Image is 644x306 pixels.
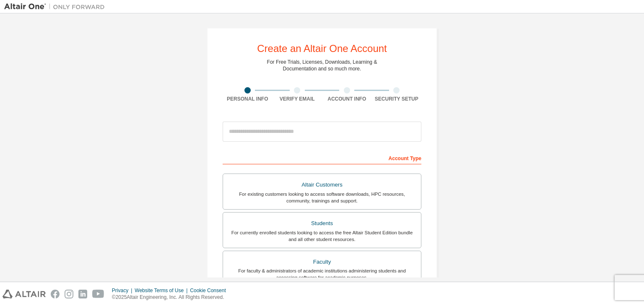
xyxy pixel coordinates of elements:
[267,59,377,72] div: For Free Trials, Licenses, Downloads, Learning & Documentation and so much more.
[223,96,273,102] div: Personal Info
[228,229,416,243] div: For currently enrolled students looking to access the free Altair Student Edition bundle and all ...
[228,256,416,268] div: Faculty
[4,3,109,11] img: Altair One
[228,218,416,229] div: Students
[51,290,60,298] img: facebook.svg
[223,151,421,164] div: Account Type
[372,96,422,102] div: Security Setup
[78,290,87,298] img: linkedin.svg
[135,287,190,294] div: Website Terms of Use
[322,96,372,102] div: Account Info
[65,290,73,298] img: instagram.svg
[112,294,231,301] p: © 2025 Altair Engineering, Inc. All Rights Reserved.
[3,290,46,298] img: altair_logo.svg
[92,290,104,298] img: youtube.svg
[228,191,416,204] div: For existing customers looking to access software downloads, HPC resources, community, trainings ...
[273,96,322,102] div: Verify Email
[228,267,416,281] div: For faculty & administrators of academic institutions administering students and accessing softwa...
[228,179,416,191] div: Altair Customers
[112,287,135,294] div: Privacy
[257,44,387,54] div: Create an Altair One Account
[190,287,231,294] div: Cookie Consent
